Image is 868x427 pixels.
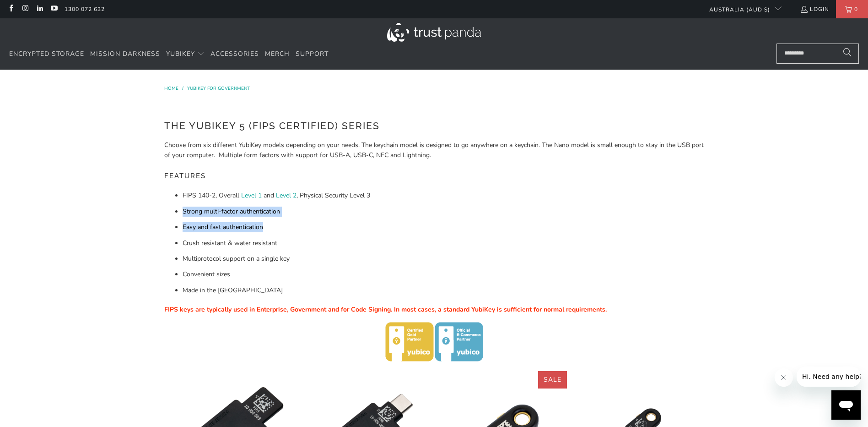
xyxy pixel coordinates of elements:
[183,269,704,279] li: Convenient sizes
[164,168,704,185] h5: Features
[21,5,29,13] a: Trust Panda Australia on Instagram
[836,44,859,64] button: Search
[265,44,290,65] a: Merch
[5,6,66,14] span: Hi. Need any help?
[387,23,481,42] img: Trust Panda Australia
[183,191,704,201] li: FIPS 140-2, Overall and , Physical Security Level 3
[210,44,259,65] a: Accessories
[65,4,105,14] a: 1300 072 632
[797,367,861,387] iframe: Message from company
[164,140,704,161] p: Choose from six different YubiKey models depending on your needs. The keychain model is designed ...
[164,85,180,92] a: Home
[7,5,15,13] a: Trust Panda Australia on Facebook
[50,5,58,13] a: Trust Panda Australia on YouTube
[544,375,561,384] span: Sale
[182,85,183,92] span: /
[183,222,704,232] li: Easy and fast authentication
[164,119,704,133] h2: The YubiKey 5 (FIPS Certified) Series
[9,49,84,58] span: Encrypted Storage
[241,191,262,200] a: Level 1
[775,368,793,387] iframe: Close message
[296,49,329,58] span: Support
[166,44,205,65] summary: YubiKey
[164,305,607,314] span: FIPS keys are typically used in Enterprise, Government and for Code Signing. In most cases, a sta...
[9,44,329,65] nav: Translation missing: en.navigation.header.main_nav
[36,5,43,13] a: Trust Panda Australia on LinkedIn
[265,49,290,58] span: Merch
[9,44,84,65] a: Encrypted Storage
[776,44,859,64] input: Search...
[831,390,861,420] iframe: Button to launch messaging window
[276,191,297,200] a: Level 2
[210,49,259,58] span: Accessories
[183,207,704,217] li: Strong multi-factor authentication
[187,85,250,92] a: YubiKey for Government
[183,285,704,296] li: Made in the [GEOGRAPHIC_DATA]
[166,49,195,58] span: YubiKey
[164,85,178,92] span: Home
[90,44,160,65] a: Mission Darkness
[183,238,704,248] li: Crush resistant & water resistant
[90,49,160,58] span: Mission Darkness
[296,44,329,65] a: Support
[800,4,829,14] a: Login
[183,254,704,264] li: Multiprotocol support on a single key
